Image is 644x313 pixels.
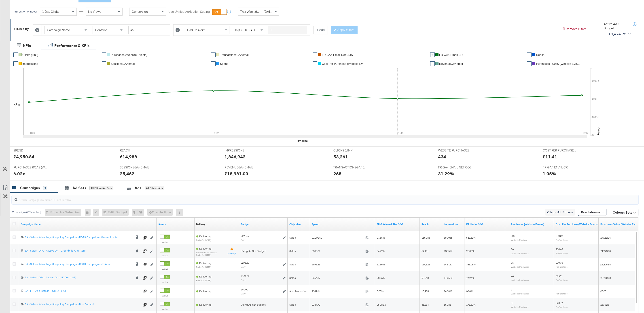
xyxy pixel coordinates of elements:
[25,289,140,293] div: SA - FR - App installs - iOS 14 - (PS)
[196,251,217,254] sub: Some Ad Sets Inactive
[600,303,609,306] span: £636.25
[95,28,107,32] span: Contains
[25,235,132,239] div: SA - Sales - Advantage Shopping Campaign - ROAS Campaign - Greenbids Arm
[322,62,366,65] span: Cost Per Purchase (Website Events)
[547,210,573,215] span: Clear All Filters
[527,61,532,66] a: ✔
[296,139,308,143] div: Timeline
[536,62,581,65] span: Purchases ROAS (Website Events)
[444,263,452,266] span: 342,157
[289,303,296,306] span: Sales
[439,62,464,65] span: RevenueGA4email
[25,249,132,252] div: SA - Sales - DPA - Always On - Greenbids Arm - (SR)
[13,170,25,177] div: 6.02x
[545,209,575,216] button: Clear All Filters
[377,249,385,253] span: 34.79%
[312,276,364,279] span: £364.87
[199,261,212,265] span: Delivering
[511,223,552,226] a: The number of times a purchase was made tracked by your Custom Audience pixel on your website aft...
[444,223,463,226] a: The number of times your ad was served. On mobile apps an ad is counted as served the first time ...
[199,247,212,250] span: Delivering
[120,148,153,153] span: REACH
[120,165,153,170] span: SESSIONSGA4EMAIL
[438,148,472,153] span: WEBSITE PURCHASES
[600,223,642,226] a: The total value of the purchase actions tracked by your Custom Audience pixel on your website aft...
[556,223,599,226] a: The average cost for each purchase tracked by your Custom Audience pixel on your website after pe...
[25,262,132,267] a: SA - Sales - Advantage Shopping Campaign - ROAS Campaign - JD Arm
[556,274,561,278] span: £8.29
[199,235,212,238] span: Delivering
[333,170,341,177] div: 268
[289,236,296,239] span: Sales
[158,223,193,226] a: Shows the current state of your Ad Campaign.
[241,239,246,241] sub: Daily
[22,53,38,57] span: Clicks (Link)
[225,170,248,177] div: £18,981.00
[444,236,452,239] span: 360,066
[430,61,435,66] a: ✔
[47,28,70,32] span: Campaign Name
[111,62,135,65] span: SessionsGA4email
[333,165,367,170] span: TRANSACTIONSGA4EMAIL
[430,53,435,57] a: ✔
[466,223,507,226] a: FR Native COS
[578,209,606,216] button: Breakdowns
[241,223,286,226] a: The maximum amount you're willing to spend on your ads, on average each day or over the lifetime ...
[543,153,557,160] div: £11.41
[220,62,229,65] span: Spend
[511,301,512,305] span: 8
[377,303,386,306] span: 261.82%
[556,279,568,281] sub: Per Purchase
[241,249,286,253] div: Using Ad Set Budget
[511,248,514,251] span: 26
[511,288,512,291] span: 0
[604,22,628,30] div: Active A/C Budget
[240,10,274,14] span: This Week (Sun - [DATE])
[543,165,576,170] span: FR GA4 EMAIL CR
[556,288,557,291] span: -
[314,26,328,34] button: + Add
[607,30,631,38] button: £1,424.98
[196,279,212,282] sub: ends on [DATE]
[312,223,373,226] a: The total amount spent to date.
[13,53,18,57] a: ✔
[225,165,258,170] span: REVENUEGA4EMAIL
[160,267,170,270] label: Active
[511,239,529,241] sub: Website Purchases
[13,10,38,13] div: Attribution Window:
[600,290,606,293] span: £0.00
[199,303,212,306] span: Delivering
[313,53,317,57] a: ✔
[422,303,429,306] span: 36,234
[511,306,529,308] sub: Website Purchases
[600,236,611,239] span: £7,052.25
[72,185,86,191] div: Ad Sets
[444,303,451,306] span: 65,788
[600,263,611,266] span: £6,425.88
[13,103,20,107] div: KPIs
[333,148,367,153] span: CLICKS (LINK)
[54,43,89,48] div: Performance & KPIs
[511,292,529,295] sub: Website Purchases
[312,290,364,293] span: £147.64
[610,209,638,216] button: Column Sets
[241,261,249,265] div: £278.67
[160,254,170,257] label: Active
[422,223,440,226] a: The number of people your ad was served to.
[511,234,515,237] span: 100
[168,10,210,14] label: Use Unified Attribution Setting:
[562,27,587,31] button: Remove Filters
[89,186,113,190] div: All Filtered Ad Sets
[160,281,170,284] label: Active
[102,61,106,66] a: ✔
[241,292,246,295] sub: Daily
[25,302,140,306] div: SA - Sales - Advantage Shopping Campaign - Non Dynamic
[135,185,141,191] div: Ads
[466,290,473,293] span: 0.00%
[241,265,246,268] sub: Daily
[377,263,385,266] span: 31.86%
[13,148,47,153] span: SPEND
[312,249,364,253] span: £380.81
[241,303,286,307] div: Using Ad Set Budget
[160,241,170,244] label: Active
